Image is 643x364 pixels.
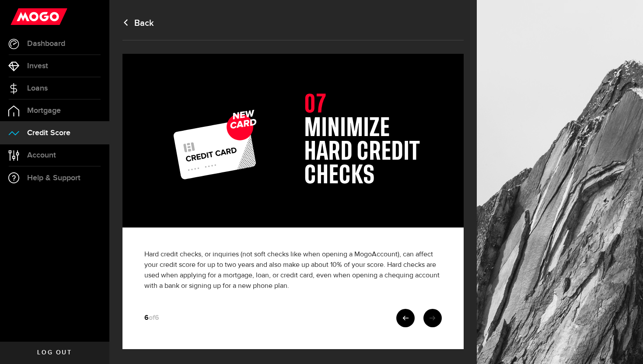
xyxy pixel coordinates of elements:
[27,62,48,70] span: Invest
[304,93,442,117] div: 07
[155,314,159,322] span: 6
[27,40,65,48] span: Dashboard
[304,117,442,188] h1: Minimize hard credit checks
[27,84,48,92] span: Loans
[7,3,33,30] button: Open LiveChat chat widget
[149,314,155,322] span: of
[27,151,56,159] span: Account
[27,129,70,137] span: Credit Score
[144,249,442,291] div: Hard credit checks, or inquiries (not soft checks like when opening a MogoAccount), can affect yo...
[37,350,72,356] span: Log out
[144,314,149,322] span: 6
[122,18,154,28] a: Back
[27,174,80,182] span: Help & Support
[27,107,61,115] span: Mortgage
